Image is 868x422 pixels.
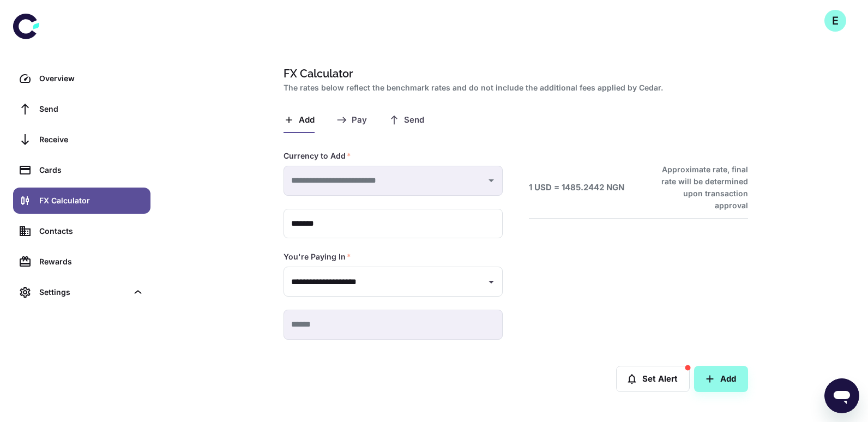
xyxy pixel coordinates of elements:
[299,115,315,125] span: Add
[39,256,144,268] div: Rewards
[39,73,144,85] div: Overview
[13,157,150,183] a: Cards
[39,286,128,298] div: Settings
[13,188,150,214] a: FX Calculator
[13,279,150,305] div: Settings
[13,218,150,244] a: Contacts
[39,164,144,176] div: Cards
[13,65,150,92] a: Overview
[694,366,748,392] button: Add
[284,251,351,262] label: You're Paying In
[39,225,144,237] div: Contacts
[13,126,150,153] a: Receive
[284,82,744,94] h2: The rates below reflect the benchmark rates and do not include the additional fees applied by Cedar.
[824,10,846,32] button: E
[649,164,748,212] h6: Approximate rate, final rate will be determined upon transaction approval
[39,103,144,115] div: Send
[824,378,859,413] iframe: Button to launch messaging window
[284,65,744,82] h1: FX Calculator
[39,195,144,207] div: FX Calculator
[13,96,150,122] a: Send
[404,115,424,125] span: Send
[284,150,351,161] label: Currency to Add
[484,274,499,290] button: Open
[39,134,144,146] div: Receive
[616,366,690,392] button: Set Alert
[529,182,624,194] h6: 1 USD = 1485.2442 NGN
[13,249,150,275] a: Rewards
[352,115,367,125] span: Pay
